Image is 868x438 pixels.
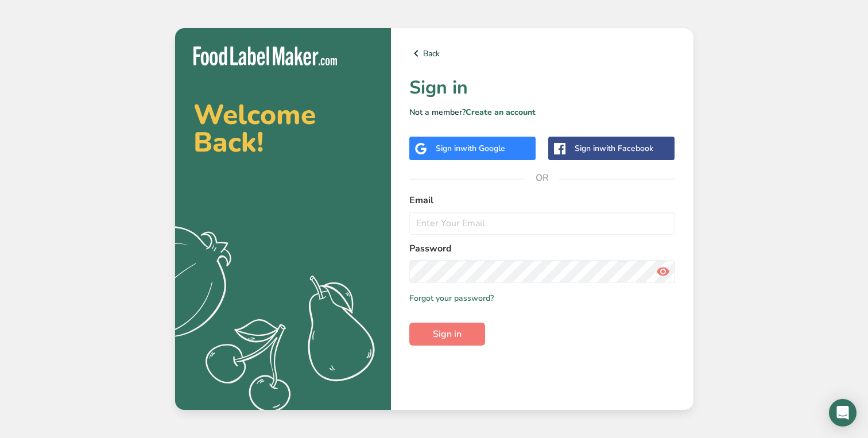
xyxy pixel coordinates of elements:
img: Food Label Maker [193,46,337,65]
span: with Facebook [599,143,653,154]
span: Sign in [433,327,462,341]
a: Forgot your password? [409,292,494,304]
label: Password [409,242,675,255]
button: Sign in [409,323,485,346]
a: Back [409,46,675,60]
a: Create an account [466,107,536,118]
div: Open Intercom Messenger [829,399,857,427]
span: OR [525,161,559,195]
p: Not a member? [409,106,675,118]
label: Email [409,193,675,207]
h1: Sign in [409,74,675,102]
h2: Welcome Back! [193,101,373,156]
input: Enter Your Email [409,212,675,235]
div: Sign in [436,142,505,154]
div: Sign in [575,142,653,154]
span: with Google [460,143,505,154]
